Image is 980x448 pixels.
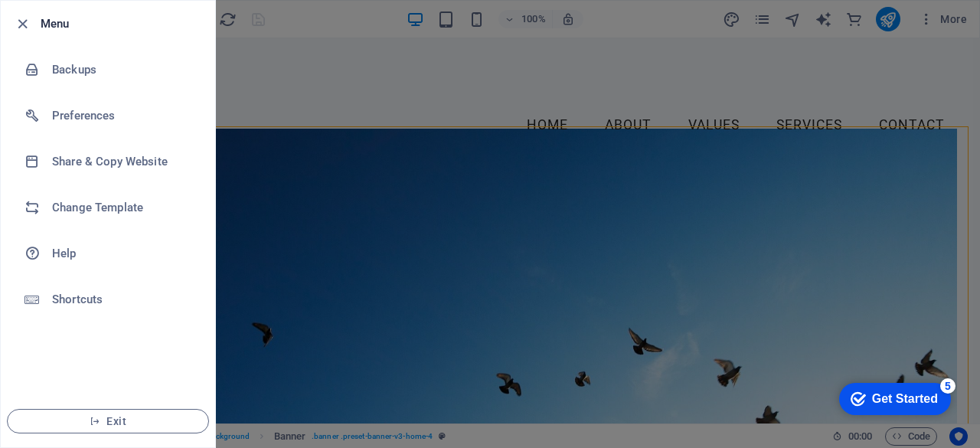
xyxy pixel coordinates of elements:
[52,60,194,79] h6: Backups
[1,231,215,276] a: Help
[20,415,196,427] span: Exit
[52,106,194,125] h6: Preferences
[11,8,123,40] div: Get Started 5 items remaining, 0% complete
[35,346,54,350] button: 1
[44,17,110,31] div: Get Started
[35,383,54,387] button: 3
[35,365,54,368] button: 2
[7,409,209,433] button: Exit
[52,152,194,171] h6: Share & Copy Website
[41,15,203,33] h6: Menu
[52,290,194,309] h6: Shortcuts
[52,244,194,263] h6: Help
[52,198,194,217] h6: Change Template
[113,3,128,18] div: 5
